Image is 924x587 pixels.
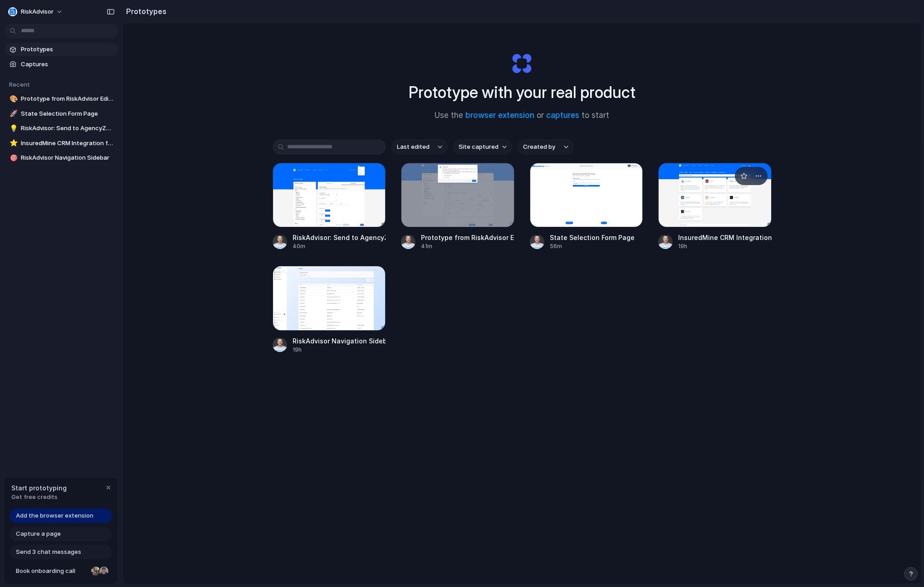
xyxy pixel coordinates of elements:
[21,109,114,118] span: State Selection Form Page
[530,163,643,250] a: State Selection Form PageState Selection Form Page56m
[293,336,386,346] div: RiskAdvisor Navigation Sidebar
[10,123,16,134] div: 💡
[273,163,386,250] a: RiskAdvisor: Send to AgencyZoom OptionRiskAdvisor: Send to AgencyZoom Option40m
[98,566,109,577] div: Christian Iacullo
[21,45,114,54] span: Prototypes
[8,109,17,118] button: 🚀
[16,548,81,557] span: Send 3 chat messages
[5,151,118,165] a: 🎯RiskAdvisor Navigation Sidebar
[678,242,772,250] div: 19h
[11,483,67,493] span: Start prototyping
[16,567,88,576] span: Book onboarding call
[16,511,93,520] span: Add the browser extension
[10,94,16,104] div: 🎨
[421,242,514,250] div: 41m
[523,142,555,152] span: Created by
[10,153,16,163] div: 🎯
[9,81,30,88] span: Recent
[550,242,635,250] div: 56m
[459,142,499,152] span: Site captured
[10,138,16,148] div: ⭐
[421,233,514,242] div: Prototype from RiskAdvisor Edit Risk Profile
[21,7,54,16] span: RiskAdvisor
[518,139,574,155] button: Created by
[5,122,118,135] a: 💡RiskAdvisor: Send to AgencyZoom Option
[546,111,579,120] a: captures
[465,111,534,120] a: browser extension
[293,233,386,242] div: RiskAdvisor: Send to AgencyZoom Option
[293,346,386,354] div: 19h
[678,233,772,242] div: InsuredMine CRM Integration for RiskAdvisor
[21,94,114,103] span: Prototype from RiskAdvisor Edit Risk Profile
[10,108,16,119] div: 🚀
[122,6,166,17] h2: Prototypes
[453,139,512,155] button: Site captured
[8,153,17,162] button: 🎯
[5,92,118,106] a: 🎨Prototype from RiskAdvisor Edit Risk Profile
[273,266,386,353] a: RiskAdvisor Navigation SidebarRiskAdvisor Navigation Sidebar19h
[90,566,101,577] div: Nicole Kubica
[5,5,68,19] button: RiskAdvisor
[401,163,514,250] a: Prototype from RiskAdvisor Edit Risk ProfilePrototype from RiskAdvisor Edit Risk Profile41m
[550,233,635,242] div: State Selection Form Page
[8,94,17,103] button: 🎨
[21,139,114,148] span: InsuredMine CRM Integration for RiskAdvisor
[21,60,114,69] span: Captures
[435,110,609,122] span: Use the or to start
[16,529,61,538] span: Capture a page
[293,242,386,250] div: 40m
[397,142,430,152] span: Last edited
[391,139,448,155] button: Last edited
[5,137,118,150] a: ⭐InsuredMine CRM Integration for RiskAdvisor
[10,509,112,523] a: Add the browser extension
[10,564,112,578] a: Book onboarding call
[5,58,118,71] a: Captures
[409,80,636,104] h1: Prototype with your real product
[8,139,17,148] button: ⭐
[658,163,772,250] a: InsuredMine CRM Integration for RiskAdvisorInsuredMine CRM Integration for RiskAdvisor19h
[8,124,17,133] button: 💡
[21,153,114,162] span: RiskAdvisor Navigation Sidebar
[11,493,67,502] span: Get free credits
[21,124,114,133] span: RiskAdvisor: Send to AgencyZoom Option
[5,43,118,56] a: Prototypes
[5,107,118,121] a: 🚀State Selection Form Page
